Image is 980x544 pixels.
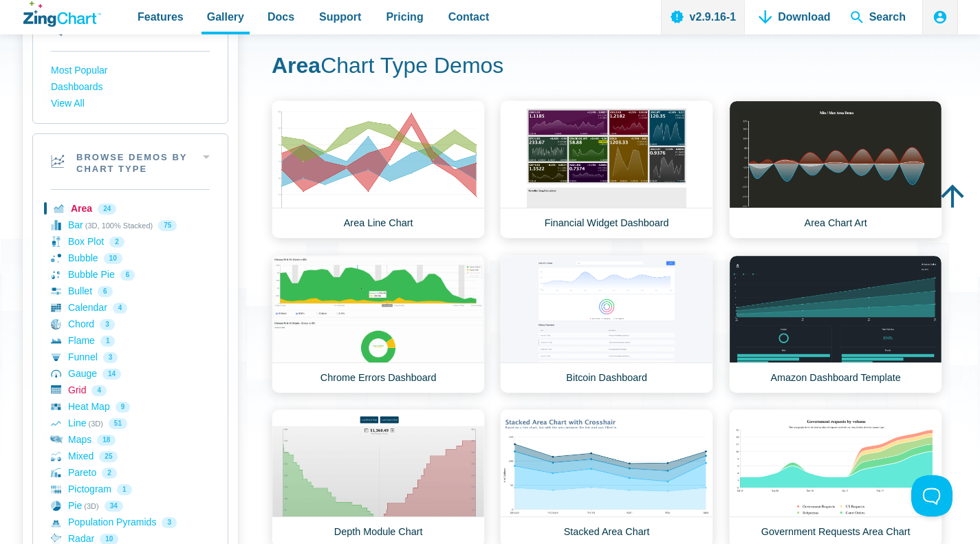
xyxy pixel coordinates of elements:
a: View All [51,96,210,112]
span: Support [319,8,361,26]
a: Financial Widget Dashboard [500,100,713,239]
a: Amazon Dashboard Template [729,255,942,393]
a: Area Line Chart [272,100,485,239]
span: Gallery [207,8,244,26]
a: Most Popular [51,63,210,79]
h1: Chart Type Demos [272,52,941,83]
a: Area Chart Art [729,100,942,239]
span: Docs [268,8,294,26]
iframe: Toggle Customer Support [911,475,952,516]
span: Pricing [386,8,423,26]
h2: Browse Demos By Chart Type [33,134,228,189]
span: Contact [448,8,490,26]
span: Features [138,8,184,26]
a: Dashboards [51,79,210,96]
a: Bitcoin Dashboard [500,255,713,393]
a: ZingChart Logo. Click to return to the homepage [23,1,101,27]
strong: Area [272,53,320,78]
a: Chrome Errors Dashboard [272,255,485,393]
